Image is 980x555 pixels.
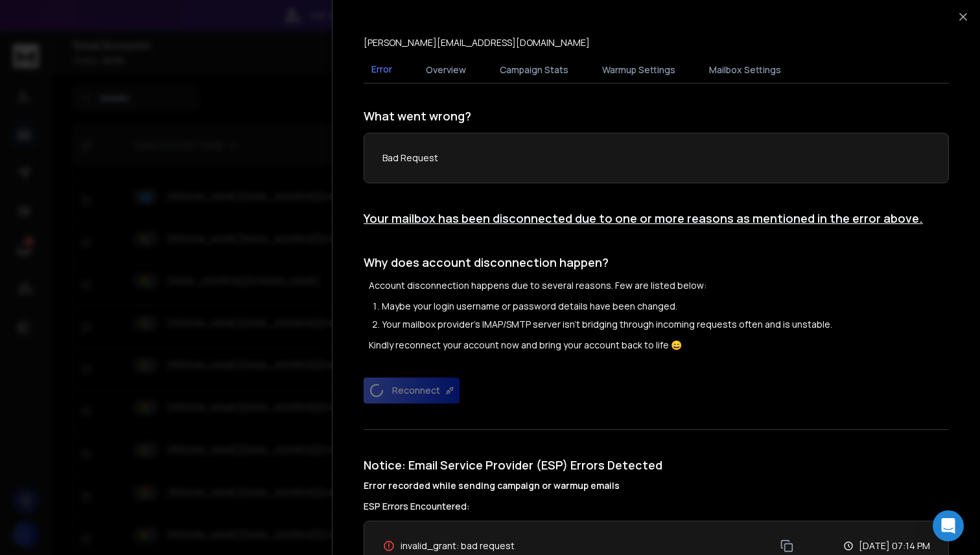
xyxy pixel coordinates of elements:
button: Campaign Stats [492,56,576,84]
h1: What went wrong? [364,107,949,125]
p: Account disconnection happens due to several reasons. Few are listed below: [369,279,949,292]
button: Mailbox Settings [701,56,789,84]
h3: ESP Errors Encountered: [364,500,949,513]
span: invalid_grant: bad request [401,539,515,552]
h1: Your mailbox has been disconnected due to one or more reasons as mentioned in the error above. [364,209,949,227]
li: Maybe your login username or password details have been changed. [382,300,949,313]
button: Error [364,55,400,85]
h4: Error recorded while sending campaign or warmup emails [364,479,949,492]
p: Bad Request [382,152,930,164]
li: Your mailbox provider's IMAP/SMTP server isn't bridging through incoming requests often and is un... [382,318,949,331]
h1: Why does account disconnection happen? [364,253,949,271]
button: Warmup Settings [594,56,683,84]
button: Overview [418,56,474,84]
p: Kindly reconnect your account now and bring your account back to life 😄 [369,339,949,352]
p: [DATE] 07:14 PM [859,539,930,552]
div: Open Intercom Messenger [933,510,964,541]
h1: Notice: Email Service Provider (ESP) Errors Detected [364,456,949,492]
p: [PERSON_NAME][EMAIL_ADDRESS][DOMAIN_NAME] [364,36,590,49]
